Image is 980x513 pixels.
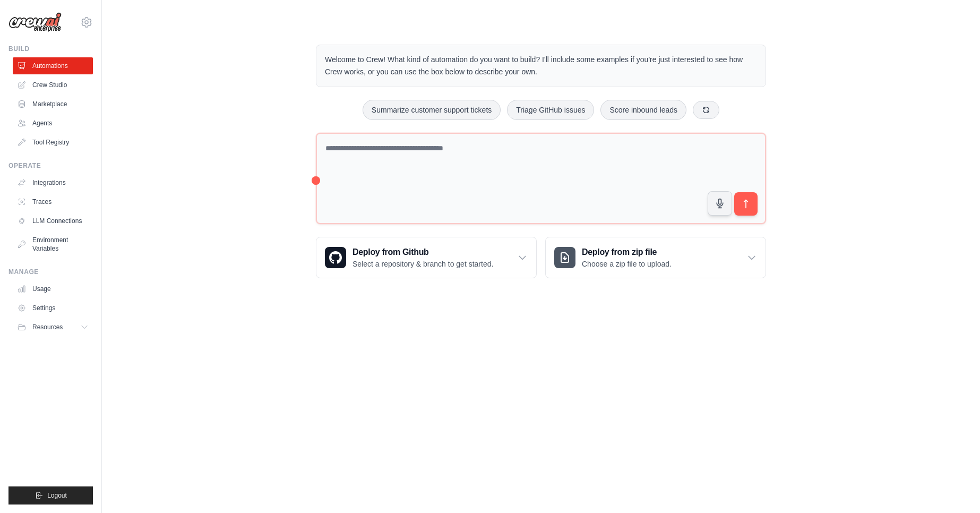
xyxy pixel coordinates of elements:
[353,246,493,259] h3: Deploy from Github
[13,115,93,132] a: Agents
[600,100,686,120] button: Score inbound leads
[13,300,93,317] a: Settings
[13,96,93,113] a: Marketplace
[13,280,93,297] a: Usage
[8,161,93,170] div: Operate
[8,268,93,276] div: Manage
[13,193,93,210] a: Traces
[13,57,93,74] a: Automations
[13,212,93,229] a: LLM Connections
[13,174,93,191] a: Integrations
[507,100,594,120] button: Triage GitHub issues
[8,12,62,32] img: Logo
[582,259,672,269] p: Choose a zip file to upload.
[325,54,757,78] p: Welcome to Crew! What kind of automation do you want to build? I'll include some examples if you'...
[13,232,93,257] a: Environment Variables
[8,486,93,505] button: Logout
[13,319,93,336] button: Resources
[582,246,672,259] h3: Deploy from zip file
[353,259,493,269] p: Select a repository & branch to get started.
[8,45,93,53] div: Build
[13,76,93,93] a: Crew Studio
[47,491,67,500] span: Logout
[363,100,501,120] button: Summarize customer support tickets
[32,323,63,331] span: Resources
[13,134,93,151] a: Tool Registry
